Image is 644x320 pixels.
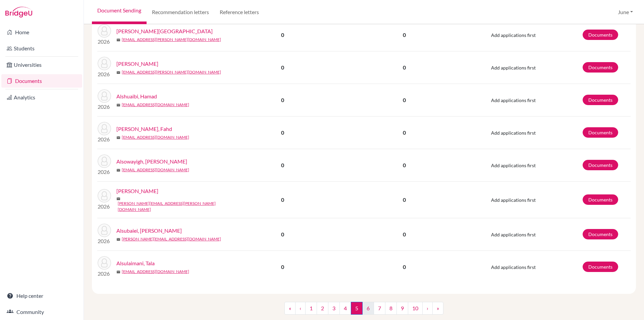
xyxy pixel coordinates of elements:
[583,194,618,205] a: Documents
[334,96,475,104] p: 0
[374,302,385,315] a: 7
[98,70,111,78] p: 2026
[116,60,158,68] a: [PERSON_NAME]
[615,6,636,18] button: June
[491,130,536,136] span: Add applications first
[339,302,351,315] a: 4
[1,26,82,39] a: Home
[1,289,82,303] a: Help center
[281,231,284,237] b: 0
[116,27,213,35] a: [PERSON_NAME][GEOGRAPHIC_DATA]
[281,196,284,203] b: 0
[122,167,189,173] a: [EMAIL_ADDRESS][DOMAIN_NAME]
[281,129,284,136] b: 0
[1,42,82,55] a: Students
[334,129,475,137] p: 0
[116,259,155,267] a: Alsulaimani, Tala
[116,187,158,195] a: [PERSON_NAME]
[122,134,189,140] a: [EMAIL_ADDRESS][DOMAIN_NAME]
[281,64,284,71] b: 0
[1,305,82,319] a: Community
[98,57,111,70] img: Alsharif, Noura
[583,62,618,73] a: Documents
[284,302,443,320] nav: ...
[317,302,328,315] a: 2
[116,157,187,166] a: Alsowayigh, [PERSON_NAME]
[116,237,120,241] span: mail
[362,302,374,315] a: 6
[281,264,284,270] b: 0
[116,227,182,235] a: Alsubaiei, [PERSON_NAME]
[491,264,536,270] span: Add applications first
[583,160,618,170] a: Documents
[328,302,340,315] a: 3
[281,97,284,103] b: 0
[116,136,120,140] span: mail
[116,197,120,201] span: mail
[98,154,111,168] img: Alsowayigh, Abdulkader
[491,32,536,38] span: Add applications first
[98,122,111,135] img: Alsoleiman, Fahd
[408,302,423,315] a: 10
[98,24,111,38] img: Alsharif, Lana
[122,69,221,75] a: [EMAIL_ADDRESS][PERSON_NAME][DOMAIN_NAME]
[116,38,120,42] span: mail
[385,302,397,315] a: 8
[5,7,32,17] img: Bridge-U
[116,92,157,100] a: Alshuaibi, Hamad
[98,103,111,111] p: 2026
[396,302,408,315] a: 9
[284,302,296,315] a: «
[116,71,120,75] span: mail
[295,302,306,315] a: ‹
[116,168,120,172] span: mail
[351,302,363,315] span: 5
[98,256,111,270] img: Alsulaimani, Tala
[98,89,111,103] img: Alshuaibi, Hamad
[491,65,536,71] span: Add applications first
[1,91,82,104] a: Analytics
[98,189,111,202] img: Alsubaie, Sarah
[98,135,111,143] p: 2026
[122,236,221,242] a: [PERSON_NAME][EMAIL_ADDRESS][DOMAIN_NAME]
[98,168,111,176] p: 2026
[116,103,120,107] span: mail
[583,262,618,272] a: Documents
[583,95,618,105] a: Documents
[116,125,172,133] a: [PERSON_NAME], Fahd
[422,302,433,315] a: ›
[305,302,317,315] a: 1
[491,163,536,168] span: Add applications first
[98,224,111,237] img: Alsubaiei, Abdulaziz
[122,269,189,275] a: [EMAIL_ADDRESS][DOMAIN_NAME]
[491,232,536,237] span: Add applications first
[334,161,475,169] p: 0
[583,30,618,40] a: Documents
[98,237,111,245] p: 2026
[281,162,284,168] b: 0
[334,63,475,72] p: 0
[491,197,536,203] span: Add applications first
[98,270,111,278] p: 2026
[432,302,443,315] a: »
[118,200,236,213] a: [PERSON_NAME][EMAIL_ADDRESS][PERSON_NAME][DOMAIN_NAME]
[98,38,111,46] p: 2026
[334,230,475,238] p: 0
[122,37,221,43] a: [EMAIL_ADDRESS][PERSON_NAME][DOMAIN_NAME]
[491,97,536,103] span: Add applications first
[281,32,284,38] b: 0
[583,127,618,138] a: Documents
[116,270,120,274] span: mail
[98,202,111,211] p: 2026
[1,58,82,72] a: Universities
[334,196,475,204] p: 0
[334,31,475,39] p: 0
[583,229,618,239] a: Documents
[122,102,189,108] a: [EMAIL_ADDRESS][DOMAIN_NAME]
[1,74,82,88] a: Documents
[334,263,475,271] p: 0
